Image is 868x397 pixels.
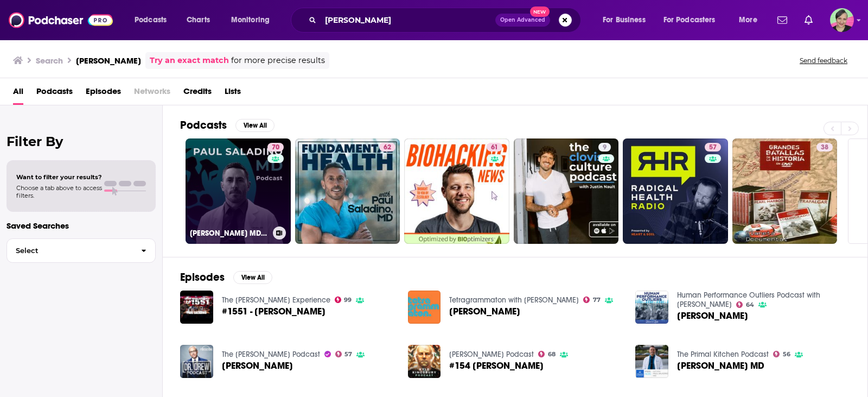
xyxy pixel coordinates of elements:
[150,54,229,67] a: Try an exact match
[449,295,579,305] a: Tetragrammaton with Rick Rubin
[593,298,601,303] span: 77
[677,291,820,309] a: Human Performance Outliers Podcast with Zach Bitter
[76,55,141,66] h3: [PERSON_NAME]
[796,56,851,65] button: Send feedback
[222,295,330,305] a: The Joe Rogan Experience
[449,361,544,370] a: #154 Dr. Paul Saladino
[408,345,441,378] img: #154 Dr. Paul Saladino
[384,142,391,153] span: 62
[732,138,838,244] a: 38
[235,119,275,132] button: View All
[663,12,716,28] span: For Podcasters
[225,83,241,105] a: Lists
[7,247,132,254] span: Select
[135,12,167,28] span: Podcasts
[800,11,817,29] a: Show notifications dropdown
[222,361,293,370] a: Dr. Paul Saladino
[9,10,113,30] img: Podchaser - Follow, Share and Rate Podcasts
[180,270,225,284] h2: Episodes
[379,143,395,152] a: 62
[16,184,102,199] span: Choose a tab above to access filters.
[635,291,668,324] img: Dr. Paul Saladino
[408,291,441,324] a: Dr. Paul Saladino
[830,8,854,32] button: Show profile menu
[773,11,792,29] a: Show notifications dropdown
[495,14,550,27] button: Open AdvancedNew
[709,142,717,153] span: 57
[656,11,731,29] button: open menu
[821,142,828,153] span: 38
[186,138,291,244] a: 70[PERSON_NAME] MD podcast
[335,351,353,357] a: 57
[272,142,279,153] span: 70
[36,55,63,66] h3: Search
[180,291,213,324] img: #1551 - Paul Saladino
[7,220,156,231] p: Saved Searches
[538,351,556,357] a: 68
[449,307,520,316] a: Dr. Paul Saladino
[598,143,611,152] a: 9
[449,350,534,359] a: Kyle Kingsbury Podcast
[548,352,556,357] span: 68
[783,352,790,357] span: 56
[7,134,156,149] h2: Filter By
[500,17,545,23] span: Open Advanced
[335,297,352,303] a: 99
[295,138,400,244] a: 62
[231,54,325,67] span: for more precise results
[180,345,213,378] img: Dr. Paul Saladino
[301,8,591,33] div: Search podcasts, credits, & more...
[190,229,269,238] h3: [PERSON_NAME] MD podcast
[224,11,284,29] button: open menu
[404,138,509,244] a: 61
[773,351,790,357] a: 56
[677,361,764,370] span: [PERSON_NAME] MD
[449,361,544,370] span: #154 [PERSON_NAME]
[491,142,498,153] span: 61
[127,11,181,29] button: open menu
[180,270,272,284] a: EpisodesView All
[222,361,293,370] span: [PERSON_NAME]
[487,143,502,152] a: 61
[187,12,210,28] span: Charts
[222,350,320,359] a: The Dr. Drew Podcast
[623,138,728,244] a: 57
[603,12,646,28] span: For Business
[583,297,601,303] a: 77
[739,12,757,28] span: More
[677,350,769,359] a: The Primal Kitchen Podcast
[13,83,23,105] a: All
[595,11,659,29] button: open menu
[231,12,270,28] span: Monitoring
[677,311,748,320] a: Dr. Paul Saladino
[267,143,284,152] a: 70
[36,83,73,105] a: Podcasts
[705,143,721,152] a: 57
[321,11,495,29] input: Search podcasts, credits, & more...
[180,118,275,132] a: PodcastsView All
[222,307,325,316] a: #1551 - Paul Saladino
[816,143,833,152] a: 38
[183,83,212,105] a: Credits
[86,83,121,105] a: Episodes
[180,118,227,132] h2: Podcasts
[746,303,754,307] span: 64
[344,352,352,357] span: 57
[7,238,156,263] button: Select
[134,83,170,105] span: Networks
[344,298,352,303] span: 99
[514,138,619,244] a: 9
[677,361,764,370] a: Paul Saladino MD
[233,271,272,284] button: View All
[449,307,520,316] span: [PERSON_NAME]
[635,345,668,378] img: Paul Saladino MD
